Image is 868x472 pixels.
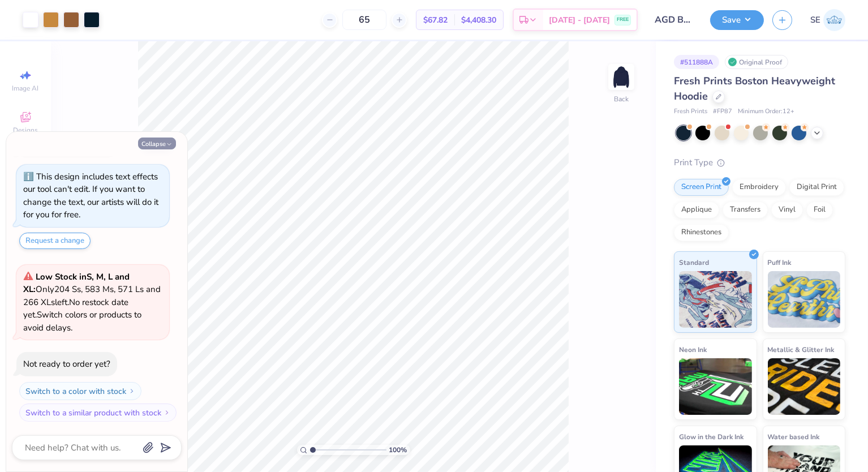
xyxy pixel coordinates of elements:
[789,179,844,196] div: Digital Print
[19,382,141,400] button: Switch to a color with stock
[342,10,386,30] input: – –
[806,201,833,218] div: Foil
[738,107,794,117] span: Minimum Order: 12 +
[710,10,764,30] button: Save
[679,271,752,328] img: Standard
[674,179,729,196] div: Screen Print
[23,358,110,370] div: Not ready to order yet?
[768,431,820,443] span: Water based Ink
[674,74,835,103] span: Fresh Prints Boston Heavyweight Hoodie
[679,256,709,268] span: Standard
[674,156,845,169] div: Print Type
[679,344,707,355] span: Neon Ink
[713,107,732,117] span: # FP87
[771,201,803,218] div: Vinyl
[679,358,752,415] img: Neon Ink
[610,66,633,88] img: Back
[423,14,448,26] span: $67.82
[23,271,161,333] span: Only 204 Ss, 583 Ms, 571 Ls and 266 XLs left. Switch colors or products to avoid delays.
[19,404,177,422] button: Switch to a similar product with stock
[768,344,835,355] span: Metallic & Glitter Ink
[674,201,719,218] div: Applique
[674,107,707,117] span: Fresh Prints
[723,201,768,218] div: Transfers
[617,16,629,24] span: FREE
[164,409,170,416] img: Switch to a similar product with stock
[23,271,130,295] strong: Low Stock in S, M, L and XL :
[549,14,610,26] span: [DATE] - [DATE]
[12,84,39,93] span: Image AI
[138,138,176,149] button: Collapse
[823,9,845,31] img: Sadie Eilberg
[768,358,841,415] img: Metallic & Glitter Ink
[128,388,135,394] img: Switch to a color with stock
[614,94,629,104] div: Back
[725,55,788,69] div: Original Proof
[461,14,496,26] span: $4,408.30
[389,445,407,455] span: 100 %
[674,224,729,241] div: Rhinestones
[23,297,128,321] span: No restock date yet.
[732,179,786,196] div: Embroidery
[646,8,702,31] input: Untitled Design
[674,55,719,69] div: # 511888A
[810,14,820,27] span: SE
[19,233,91,249] button: Request a change
[768,256,792,268] span: Puff Ink
[810,9,845,31] a: SE
[679,431,744,443] span: Glow in the Dark Ink
[13,126,38,135] span: Designs
[23,171,158,221] div: This design includes text effects our tool can't edit. If you want to change the text, our artist...
[768,271,841,328] img: Puff Ink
